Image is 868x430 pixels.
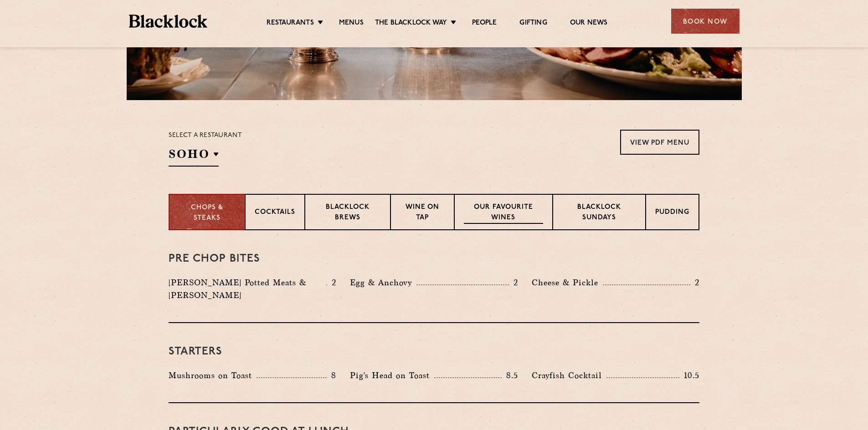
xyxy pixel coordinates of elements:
h2: SOHO [169,146,219,167]
p: Mushrooms on Toast [169,369,257,382]
p: 2 [690,277,699,288]
p: Cocktails [255,207,295,219]
p: Pudding [655,207,689,219]
p: Our favourite wines [464,202,543,224]
p: Blacklock Sundays [562,202,636,224]
p: Select a restaurant [169,130,242,142]
p: 10.5 [679,369,699,381]
a: The Blacklock Way [375,19,447,29]
a: People [472,19,497,29]
p: Wine on Tap [400,202,445,224]
div: Book Now [671,9,740,34]
a: Menus [339,19,364,29]
p: Cheese & Pickle [532,276,603,289]
p: 8 [327,369,336,381]
p: Egg & Anchovy [350,276,416,289]
p: [PERSON_NAME] Potted Meats & [PERSON_NAME] [169,276,326,302]
p: Pig's Head on Toast [350,369,434,382]
p: Blacklock Brews [314,202,381,224]
a: View PDF Menu [620,130,699,155]
img: BL_Textured_Logo-footer-cropped.svg [129,15,208,28]
p: Crayfish Cocktail [532,369,606,382]
p: 2 [509,277,518,288]
p: Chops & Steaks [179,203,236,223]
a: Our News [570,19,608,29]
a: Gifting [519,19,547,29]
p: 2 [327,277,336,288]
a: Restaurants [267,19,314,29]
p: 8.5 [502,369,518,381]
h3: Starters [169,346,699,358]
h3: Pre Chop Bites [169,253,699,265]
